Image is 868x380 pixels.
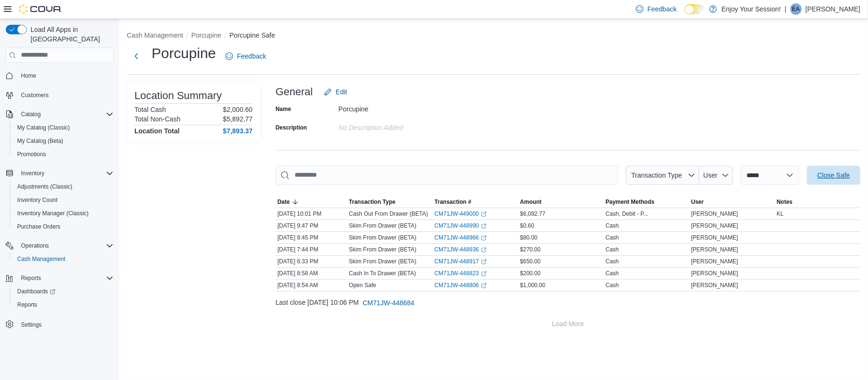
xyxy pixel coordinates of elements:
a: Purchase Orders [13,221,64,232]
div: [DATE] 10:01 PM [276,208,347,220]
button: Load More [276,314,860,333]
span: Transaction # [435,198,471,206]
h3: General [276,86,313,98]
button: Inventory [17,168,48,179]
a: CM71JW-448936External link [435,246,487,253]
span: $0.60 [520,222,534,230]
p: Skim From Drawer (BETA) [349,246,417,253]
span: My Catalog (Beta) [17,137,63,145]
span: EA [792,3,800,15]
span: $1,000.00 [520,281,545,289]
p: $5,892.77 [223,115,253,123]
div: Cash [606,246,619,253]
button: Settings [2,317,117,331]
div: Cash [606,258,619,265]
span: Catalog [17,109,113,120]
button: Reports [10,298,117,311]
nav: An example of EuiBreadcrumbs [127,30,860,42]
button: Payment Methods [604,196,690,208]
p: Skim From Drawer (BETA) [349,258,417,265]
label: Description [276,124,307,131]
a: Dashboards [10,285,117,298]
a: CM71JW-449000External link [435,210,487,218]
span: [PERSON_NAME] [691,258,738,265]
span: Dashboards [13,286,113,297]
span: Dashboards [17,288,55,295]
a: Settings [17,319,45,330]
button: Porcupine [191,31,221,39]
span: Promotions [13,149,113,160]
a: CM71JW-448990External link [435,222,487,230]
button: Operations [17,240,53,251]
span: Customers [17,89,113,101]
span: $6,092.77 [520,210,545,218]
button: Transaction Type [347,196,433,208]
p: [PERSON_NAME] [806,3,860,15]
button: Customers [2,88,117,102]
div: [DATE] 9:47 PM [276,220,347,231]
span: Load More [552,319,584,329]
a: CM71JW-448917External link [435,258,487,265]
h4: $7,893.37 [223,127,253,135]
p: Skim From Drawer (BETA) [349,222,417,230]
span: [PERSON_NAME] [691,246,738,253]
h6: Total Cash [134,106,166,113]
button: Amount [518,196,604,208]
span: Date [277,198,290,206]
span: Inventory Manager (Classic) [17,210,89,217]
div: [DATE] 8:54 AM [276,280,347,291]
button: Inventory Manager (Classic) [10,207,117,220]
span: Adjustments (Classic) [17,183,72,190]
a: Inventory Count [13,194,61,206]
div: Elora Allen [790,3,802,15]
button: Adjustments (Classic) [10,180,117,193]
span: Load All Apps in [GEOGRAPHIC_DATA] [27,25,113,44]
a: Home [17,70,40,81]
span: Catalog [21,110,41,118]
h6: Total Non-Cash [134,115,181,123]
span: My Catalog (Classic) [17,124,70,131]
button: Catalog [17,109,44,120]
div: Cash [606,281,619,289]
span: Feedback [647,4,676,14]
p: $2,000.60 [223,106,253,113]
span: My Catalog (Classic) [13,122,113,133]
span: Cash Management [17,255,65,263]
span: CM71JW-448684 [363,298,415,308]
svg: External link [481,211,487,217]
input: This is a search bar. As you type, the results lower in the page will automatically filter. [276,166,618,185]
a: CM71JW-448966External link [435,234,487,241]
span: Transaction Type [349,198,396,206]
button: My Catalog (Beta) [10,134,117,148]
img: Cova [19,4,62,14]
span: Adjustments (Classic) [13,181,113,192]
span: [PERSON_NAME] [691,270,738,277]
span: Operations [17,240,113,251]
button: Cash Management [127,31,183,39]
span: Reports [13,299,113,310]
button: User [699,166,733,185]
button: CM71JW-448684 [359,293,419,312]
p: Enjoy Your Session! [722,3,781,15]
div: No Description added [338,120,466,131]
p: Skim From Drawer (BETA) [349,234,417,241]
button: Porcupine Safe [229,31,275,39]
span: Inventory [17,168,113,179]
a: Reports [13,299,41,310]
span: Home [21,72,36,80]
span: Feedback [237,51,266,61]
span: $80.00 [520,234,538,241]
span: Operations [21,242,49,250]
label: Name [276,105,291,113]
span: User [691,198,704,206]
button: Edit [320,82,351,101]
a: My Catalog (Classic) [13,122,74,133]
div: Cash, Debit - P... [606,210,649,218]
button: Purchase Orders [10,220,117,233]
span: Reports [21,274,41,282]
span: Settings [21,321,41,329]
span: Promotions [17,150,46,158]
span: Inventory Count [13,194,113,206]
nav: Complex example [6,65,113,356]
span: Settings [17,318,113,330]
